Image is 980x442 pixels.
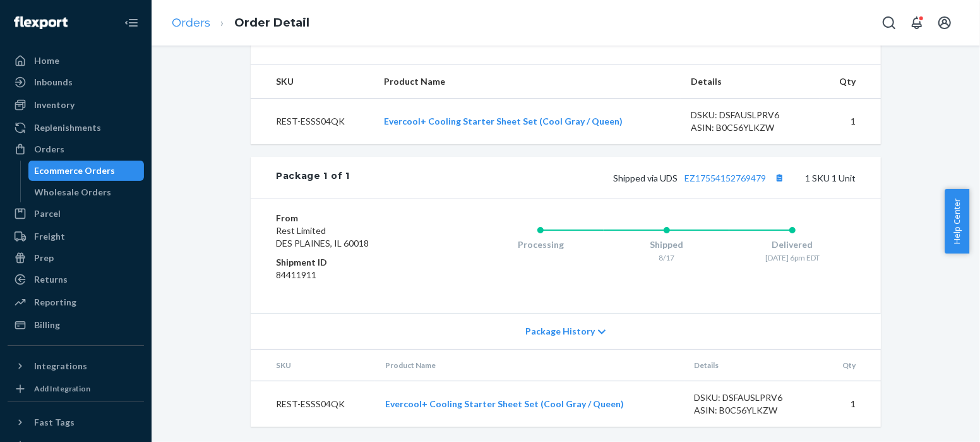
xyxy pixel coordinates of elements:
a: Home [8,51,144,71]
a: Prep [8,248,144,268]
a: Ecommerce Orders [28,161,145,181]
div: Billing [34,319,60,331]
a: Freight [8,226,144,247]
button: Fast Tags [8,412,144,433]
th: Product Name [374,65,681,99]
div: DSKU: DSFAUSLPRV6 [695,391,813,404]
td: 1 [820,99,881,145]
button: Open account menu [932,10,957,35]
div: Processing [477,238,604,251]
td: 1 [823,381,881,427]
th: Qty [823,350,881,381]
div: Prep [34,252,54,264]
div: Parcel [34,207,61,220]
div: Package 1 of 1 [276,169,350,186]
th: Product Name [375,350,684,381]
div: 8/17 [604,252,730,263]
a: Reporting [8,292,144,312]
a: Orders [8,139,144,159]
div: Replenishments [34,121,101,134]
a: Inventory [8,95,144,115]
a: Returns [8,269,144,290]
dd: 84411911 [276,269,427,281]
div: [DATE] 6pm EDT [729,252,856,263]
button: Open Search Box [876,10,902,35]
th: SKU [251,65,374,99]
dt: From [276,212,427,224]
a: Evercool+ Cooling Starter Sheet Set (Cool Gray / Queen) [385,116,623,126]
div: Integrations [34,360,87,372]
th: SKU [251,350,375,381]
div: Reporting [34,296,76,309]
div: Wholesale Orders [35,186,112,199]
span: Rest Limited DES PLAINES, IL 60018 [276,225,369,249]
div: ASIN: B0C56YLKZW [695,404,813,417]
span: Shipped via UDS [613,173,787,183]
div: Home [34,54,59,67]
ol: breadcrumbs [162,4,320,42]
a: EZ17554152769479 [684,173,766,183]
div: Inbounds [34,76,73,89]
td: REST-ESSS04QK [251,99,374,145]
a: Order Detail [234,16,309,30]
button: Help Center [945,189,969,254]
a: Add Integration [8,381,144,396]
a: Billing [8,315,144,335]
div: ASIN: B0C56YLKZW [691,121,810,134]
th: Qty [820,65,881,99]
dt: Shipment ID [276,256,427,269]
div: Orders [34,143,64,156]
div: Inventory [34,99,75,111]
div: DSKU: DSFAUSLPRV6 [691,109,810,121]
button: Close Navigation [119,10,144,35]
div: Fast Tags [34,416,75,429]
a: Replenishments [8,118,144,138]
a: Evercool+ Cooling Starter Sheet Set (Cool Gray / Queen) [385,398,624,409]
div: Returns [34,273,68,286]
img: Flexport logo [14,16,68,29]
td: REST-ESSS04QK [251,381,375,427]
span: Package History [525,325,595,338]
div: Add Integration [34,383,90,394]
button: Open notifications [904,10,929,35]
th: Details [681,65,820,99]
th: Details [684,350,823,381]
div: Delivered [729,238,856,251]
div: Freight [34,230,65,243]
div: 1 SKU 1 Unit [350,169,856,186]
div: Shipped [604,238,730,251]
a: Inbounds [8,72,144,92]
div: Ecommerce Orders [35,164,116,177]
button: Copy tracking number [771,169,787,186]
a: Orders [172,16,210,30]
a: Wholesale Orders [28,182,145,202]
button: Integrations [8,356,144,376]
a: Parcel [8,204,144,224]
